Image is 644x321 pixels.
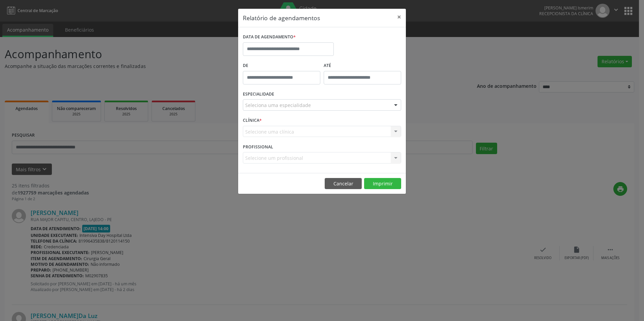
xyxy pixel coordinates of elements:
[325,178,362,189] button: Cancelar
[245,102,311,109] span: Seleciona uma especialidade
[324,61,401,71] label: ATÉ
[243,142,273,152] label: PROFISSIONAL
[243,61,320,71] label: De
[243,32,296,42] label: DATA DE AGENDAMENTO
[392,9,406,25] button: Close
[243,13,320,22] h5: Relatório de agendamentos
[243,89,274,100] label: ESPECIALIDADE
[364,178,401,189] button: Imprimir
[243,115,262,126] label: CLÍNICA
